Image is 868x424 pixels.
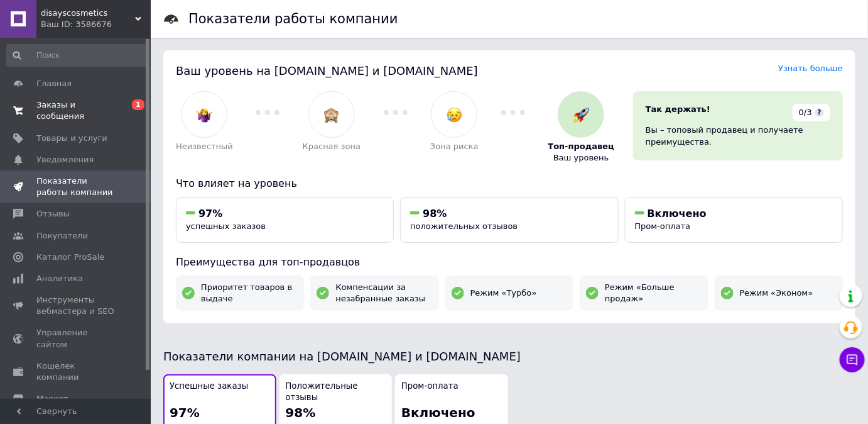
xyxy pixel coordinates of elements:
span: ? [815,108,824,117]
div: Ваш ID: 3586676 [41,19,151,30]
span: Маркет [36,393,68,404]
span: Каталог ProSale [36,252,104,263]
span: Зона риска [430,141,479,152]
span: успешных заказов [186,221,266,231]
span: 98% [286,405,316,420]
span: 97% [198,208,222,220]
span: 97% [170,405,200,420]
span: Заказы и сообщения [36,99,116,122]
span: Положительные отзывы [286,381,386,404]
span: Покупатели [36,230,88,242]
span: Ваш уровень на [DOMAIN_NAME] и [DOMAIN_NAME] [176,64,478,77]
img: :disappointed_relieved: [447,107,462,123]
span: Компенсации за незабранные заказы [335,282,432,304]
span: Включено [401,405,475,420]
button: Чат с покупателем [840,347,865,372]
span: Преимущества для топ-продавцов [176,256,360,268]
span: Инструменты вебмастера и SEO [36,294,116,317]
span: Неизвестный [176,141,233,152]
span: Ваш уровень [553,152,609,164]
div: Вы – топовый продавец и получаете преимущества. [646,125,830,147]
span: Уведомления [36,154,94,165]
button: ВключеноПром-оплата [625,197,843,243]
span: Режим «Эконом» [740,287,813,299]
span: disayscosmetics [41,8,135,19]
img: :woman-shrugging: [197,107,212,123]
span: Пром-оплата [635,221,691,231]
img: :see_no_evil: [323,107,339,123]
span: Управление сайтом [36,327,116,350]
span: Режим «Турбо» [470,287,537,299]
span: Что влияет на уровень [176,177,297,189]
span: Отзывы [36,208,70,220]
button: 97%успешных заказов [176,197,394,243]
div: 0/3 [793,104,830,121]
span: Товары и услуги [36,133,107,144]
span: Показатели компании на [DOMAIN_NAME] и [DOMAIN_NAME] [163,350,521,363]
span: Главная [36,78,72,89]
span: Красная зона [303,141,361,152]
span: Включено [648,208,707,220]
a: Узнать больше [778,64,843,73]
span: Топ-продавец [548,141,614,152]
span: Аналитика [36,273,83,284]
span: Пром-оплата [401,381,458,393]
input: Поиск [6,44,148,67]
span: 1 [132,99,144,110]
span: Успешные заказы [170,381,248,393]
span: Режим «Больше продаж» [605,282,702,304]
span: Так держать! [646,104,710,114]
span: 98% [423,208,447,220]
span: положительных отзывов [410,221,518,231]
h1: Показатели работы компании [188,11,398,26]
span: Показатели работы компании [36,176,116,198]
span: Приоритет товаров в выдаче [201,282,298,304]
button: 98%положительных отзывов [400,197,618,243]
img: :rocket: [573,107,589,123]
span: Кошелек компании [36,360,116,383]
